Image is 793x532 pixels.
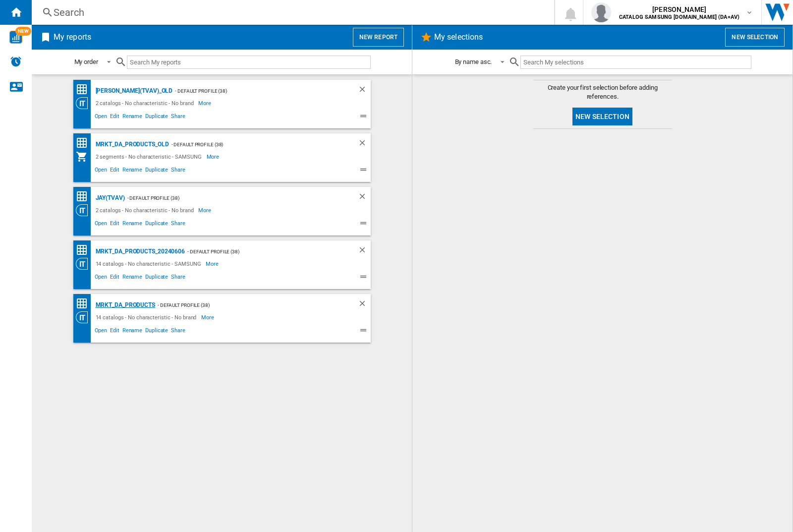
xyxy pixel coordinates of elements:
[169,138,338,151] div: - Default profile (38)
[170,326,187,338] span: Share
[76,137,93,149] div: Price Matrix
[109,165,121,177] span: Edit
[76,190,93,203] div: Price Matrix
[74,58,98,65] div: My order
[93,299,155,311] div: MRKT_DA_PRODUCTS
[109,326,121,338] span: Edit
[76,151,93,163] div: My Assortment
[76,297,93,310] div: Price Matrix
[170,112,187,123] span: Share
[109,112,121,123] span: Edit
[109,272,121,284] span: Edit
[353,28,404,47] button: New report
[725,28,785,47] button: New selection
[172,85,338,97] div: - Default profile (38)
[358,299,371,311] div: Delete
[93,204,199,216] div: 2 catalogs - No characteristic - No brand
[109,219,121,231] span: Edit
[9,31,22,44] img: wise-card.svg
[358,192,371,204] div: Delete
[76,311,93,323] div: Category View
[93,245,185,258] div: MRKT_DA_PRODUCTS_20240606
[358,245,371,258] div: Delete
[93,165,109,177] span: Open
[121,219,144,231] span: Rename
[170,272,187,284] span: Share
[127,56,371,69] input: Search My reports
[170,165,187,177] span: Share
[15,27,31,36] span: NEW
[76,97,93,109] div: Category View
[206,258,220,270] span: More
[432,28,485,47] h2: My selections
[76,83,93,96] div: Price Matrix
[155,299,338,311] div: - Default profile (38)
[125,192,338,204] div: - Default profile (38)
[170,219,187,231] span: Share
[619,4,739,14] span: [PERSON_NAME]
[533,83,672,101] span: Create your first selection before adding references.
[93,192,125,204] div: JAY(TVAV)
[10,56,22,67] img: alerts-logo.svg
[93,151,207,163] div: 2 segments - No characteristic - SAMSUNG
[76,204,93,216] div: Category View
[185,245,338,258] div: - Default profile (38)
[93,258,206,270] div: 14 catalogs - No characteristic - SAMSUNG
[572,108,632,125] button: New selection
[93,219,109,231] span: Open
[93,97,199,109] div: 2 catalogs - No characteristic - No brand
[93,112,109,123] span: Open
[52,28,93,47] h2: My reports
[93,85,173,97] div: [PERSON_NAME](TVAV)_old
[121,165,144,177] span: Rename
[93,272,109,284] span: Open
[144,219,170,231] span: Duplicate
[93,326,109,338] span: Open
[121,326,144,338] span: Rename
[198,204,213,216] span: More
[201,311,216,323] span: More
[591,2,611,22] img: profile.jpg
[54,5,528,19] div: Search
[93,311,202,323] div: 14 catalogs - No characteristic - No brand
[144,165,170,177] span: Duplicate
[358,138,371,151] div: Delete
[619,14,739,20] b: CATALOG SAMSUNG [DOMAIN_NAME] (DA+AV)
[93,138,169,151] div: MRKT_DA_PRODUCTS_OLD
[144,272,170,284] span: Duplicate
[121,112,144,123] span: Rename
[144,326,170,338] span: Duplicate
[144,112,170,123] span: Duplicate
[455,58,492,65] div: By name asc.
[76,244,93,256] div: Price Matrix
[121,272,144,284] span: Rename
[358,85,371,97] div: Delete
[76,258,93,270] div: Category View
[198,97,213,109] span: More
[207,151,221,163] span: More
[520,56,751,69] input: Search My selections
